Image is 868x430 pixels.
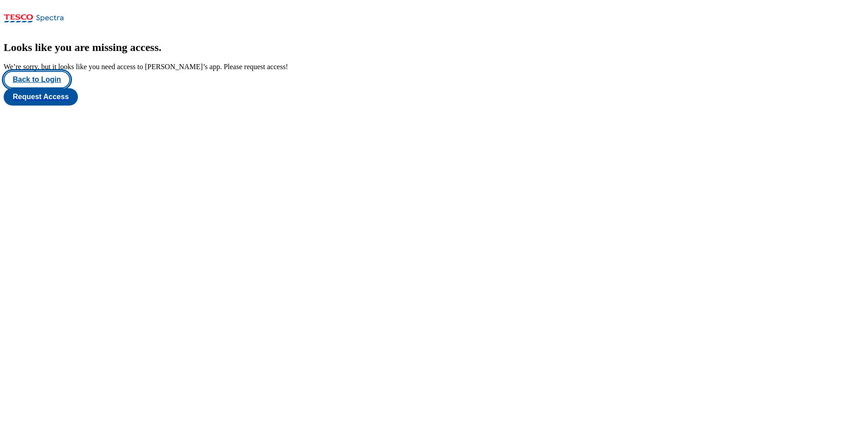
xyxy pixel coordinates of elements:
span: . [159,41,161,53]
div: We’re sorry, but it looks like you need access to [PERSON_NAME]’s app. Please request access! [4,63,864,71]
a: Request Access [4,88,864,106]
h2: Looks like you are missing access [4,41,864,54]
button: Back to Login [4,71,70,88]
button: Request Access [4,88,78,106]
a: Back to Login [4,71,864,88]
